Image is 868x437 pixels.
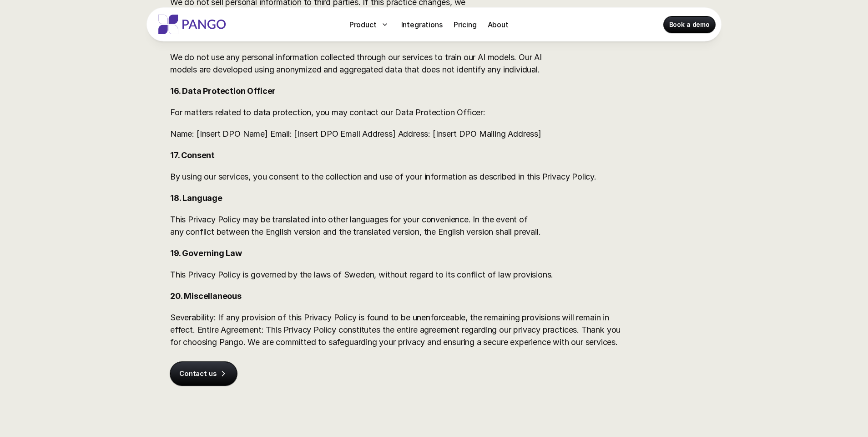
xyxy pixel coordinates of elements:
[484,17,512,32] a: About
[349,19,377,30] p: Product
[669,20,710,29] p: Book a demo
[170,150,215,160] strong: 17. Consent
[170,362,237,386] a: Contact us
[401,19,443,30] p: Integrations
[454,19,477,30] p: Pricing
[170,213,656,238] p: This Privacy Policy may be translated into other languages for your convenience. In the event of ...
[170,170,656,183] p: By using our services, you consent to the collection and use of your information as described in ...
[488,19,509,30] p: About
[170,128,656,140] p: Name: [Insert DPO Name] Email: [Insert DPO Email Address] Address: [Insert DPO Mailing Address]
[170,291,242,301] strong: 20. Miscellaneous
[398,17,446,32] a: Integrations
[450,17,480,32] a: Pricing
[170,106,656,118] p: For matters related to data protection, you may contact our Data Protection Officer:
[170,248,242,258] strong: 19. Governing Law
[170,86,276,96] strong: 16. Data Protection Officer
[179,369,217,378] p: Contact us
[170,193,222,203] strong: 18. Language
[170,51,656,76] p: We do not use any personal information collected through our services to train our AI models. Our...
[170,268,656,281] p: This Privacy Policy is governed by the laws of Sweden, without regard to its conflict of law prov...
[664,16,715,33] a: Book a demo
[170,311,656,348] p: Severability: If any provision of this Privacy Policy is found to be unenforceable, the remaining...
